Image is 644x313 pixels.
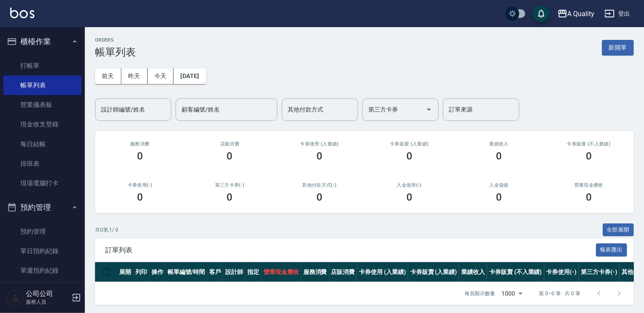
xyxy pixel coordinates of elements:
h2: 卡券販賣 (入業績) [375,141,444,147]
h3: 0 [586,150,592,162]
th: 客戶 [207,262,223,282]
button: Open [422,103,436,116]
th: 店販消費 [329,262,357,282]
h3: 服務消費 [105,141,175,147]
a: 營業儀表板 [3,95,81,115]
a: 單日預約紀錄 [3,241,81,261]
button: A Quality [554,5,598,22]
th: 卡券使用 (入業績) [357,262,408,282]
th: 展開 [117,262,133,282]
h2: 卡券販賣 (不入業績) [554,141,624,147]
div: A Quality [568,8,595,19]
a: 單週預約紀錄 [3,261,81,280]
th: 操作 [149,262,165,282]
button: 登出 [601,6,634,22]
h2: 營業現金應收 [554,182,624,188]
a: 每日結帳 [3,134,81,154]
th: 卡券使用(-) [544,262,579,282]
th: 第三方卡券(-) [579,262,619,282]
th: 設計師 [223,262,245,282]
button: 全部展開 [603,224,634,237]
button: 新開單 [602,40,634,56]
h3: 0 [406,150,412,162]
h3: 0 [227,191,233,203]
button: 今天 [148,68,174,84]
h2: 第三方卡券(-) [195,182,265,188]
a: 報表匯出 [596,246,627,254]
button: [DATE] [174,68,206,84]
th: 服務消費 [301,262,329,282]
button: 櫃檯作業 [3,31,81,53]
h2: ORDERS [95,37,136,43]
h3: 帳單列表 [95,46,136,58]
h3: 0 [496,150,502,162]
button: 前天 [95,68,121,84]
h2: 業績收入 [465,141,534,147]
span: 訂單列表 [105,246,596,254]
p: 服務人員 [26,298,69,306]
a: 排班表 [3,154,81,173]
a: 現金收支登錄 [3,115,81,134]
th: 卡券販賣 (不入業績) [487,262,544,282]
a: 新開單 [602,43,634,51]
h3: 0 [227,150,233,162]
th: 卡券販賣 (入業績) [408,262,459,282]
th: 列印 [133,262,149,282]
th: 帳單編號/時間 [165,262,207,282]
h5: 公司公司 [26,290,69,298]
a: 帳單列表 [3,75,81,95]
h3: 0 [586,191,592,203]
a: 打帳單 [3,56,81,75]
h3: 0 [496,191,502,203]
img: Logo [10,8,34,18]
h2: 店販消費 [195,141,265,147]
button: 預約管理 [3,196,81,218]
p: 第 0–0 筆 共 0 筆 [539,290,580,297]
a: 現場電腦打卡 [3,173,81,193]
th: 營業現金應收 [261,262,301,282]
button: 昨天 [121,68,148,84]
h2: 其他付款方式(-) [285,182,354,188]
h2: 卡券使用(-) [105,182,175,188]
h3: 0 [406,191,412,203]
p: 每頁顯示數量 [465,290,495,297]
h2: 卡券使用 (入業績) [285,141,354,147]
p: 共 0 筆, 1 / 0 [95,226,118,234]
button: 報表匯出 [596,243,627,257]
a: 預約管理 [3,222,81,241]
div: 1000 [498,282,526,305]
th: 業績收入 [459,262,487,282]
button: save [533,5,550,22]
h3: 0 [316,191,322,203]
th: 指定 [245,262,261,282]
img: Person [7,289,24,306]
h3: 0 [316,150,322,162]
h2: 入金儲值 [465,182,534,188]
h2: 入金使用(-) [375,182,444,188]
h3: 0 [137,191,143,203]
h3: 0 [137,150,143,162]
